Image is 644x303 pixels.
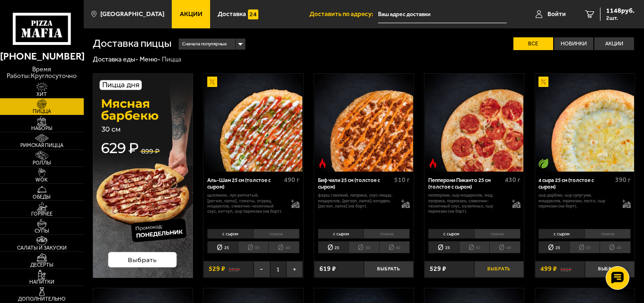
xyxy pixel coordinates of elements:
[538,77,548,87] img: Акционный
[238,241,269,253] li: 30
[538,241,569,253] li: 25
[180,11,203,17] span: Акции
[615,176,631,184] span: 390 г
[606,15,635,21] span: 2 шт.
[253,229,300,239] li: тонкое
[318,177,392,190] div: Биф чили 25 см (толстое с сыром)
[207,229,253,239] li: с сыром
[538,229,584,239] li: с сыром
[535,74,635,172] a: АкционныйВегетарианское блюдо4 сыра 25 см (толстое с сыром)
[547,11,566,17] span: Войти
[318,158,327,168] img: Острое блюдо
[229,266,240,272] s: 595 ₽
[364,261,414,277] button: Выбрать
[286,261,303,277] button: +
[207,77,217,87] img: Акционный
[428,177,503,190] div: Пепперони Пиканто 25 см (толстое с сыром)
[489,241,520,253] li: 40
[428,192,505,214] p: пепперони, сыр Моцарелла, мед, паприка, пармезан, сливочно-чесночный соус, халапеньо, сыр пармеза...
[459,241,490,253] li: 30
[268,241,300,253] li: 40
[428,158,438,168] img: Острое блюдо
[318,229,364,239] li: с сыром
[585,261,635,277] button: Выбрать
[536,74,634,172] img: 4 сыра 25 см (толстое с сыром)
[207,192,284,214] p: цыпленок, лук репчатый, [PERSON_NAME], томаты, огурец, моцарелла, сливочно-чесночный соус, кетчуп...
[430,266,446,272] span: 529 ₽
[363,229,410,239] li: тонкое
[100,11,164,17] span: [GEOGRAPHIC_DATA]
[379,241,410,253] li: 40
[428,241,459,253] li: 25
[140,55,160,63] a: Меню-
[505,176,520,184] span: 430 г
[348,241,379,253] li: 30
[474,229,520,239] li: тонкое
[319,266,336,272] span: 619 ₽
[318,192,395,208] p: фарш говяжий, паприка, соус-пицца, моцарелла, [PERSON_NAME]-кочудян, [PERSON_NAME] (на борт).
[209,266,225,272] span: 529 ₽
[93,38,172,49] h1: Доставка пиццы
[162,55,181,64] div: Пицца
[600,241,631,253] li: 40
[538,177,613,190] div: 4 сыра 25 см (толстое с сыром)
[203,74,303,172] a: АкционныйАль-Шам 25 см (толстое с сыром)
[207,241,238,253] li: 25
[538,158,548,168] img: Вегетарианское блюдо
[540,266,557,272] span: 499 ₽
[513,37,553,50] label: Все
[270,261,287,277] span: 1
[182,38,227,51] span: Сначала популярные
[569,241,600,253] li: 30
[584,229,631,239] li: тонкое
[560,266,572,272] s: 562 ₽
[424,74,524,172] a: Острое блюдоПепперони Пиканто 25 см (толстое с сыром)
[218,11,246,17] span: Доставка
[309,11,378,17] span: Доставить по адресу:
[207,177,282,190] div: Аль-Шам 25 см (толстое с сыром)
[204,74,303,172] img: Аль-Шам 25 см (толстое с сыром)
[474,261,524,277] button: Выбрать
[428,229,474,239] li: с сыром
[538,192,615,208] p: сыр дорблю, сыр сулугуни, моцарелла, пармезан, песто, сыр пармезан (на борт).
[394,176,410,184] span: 510 г
[93,55,138,63] a: Доставка еды-
[425,74,523,172] img: Пепперони Пиканто 25 см (толстое с сыром)
[554,37,594,50] label: Новинки
[314,74,414,172] a: Острое блюдоБиф чили 25 см (толстое с сыром)
[594,37,634,50] label: Акции
[315,74,413,172] img: Биф чили 25 см (толстое с сыром)
[248,9,258,19] img: 15daf4d41897b9f0e9f617042186c801.svg
[284,176,300,184] span: 490 г
[254,261,270,277] button: −
[378,6,507,23] input: Ваш адрес доставки
[318,241,349,253] li: 25
[606,8,635,14] span: 1148 руб.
